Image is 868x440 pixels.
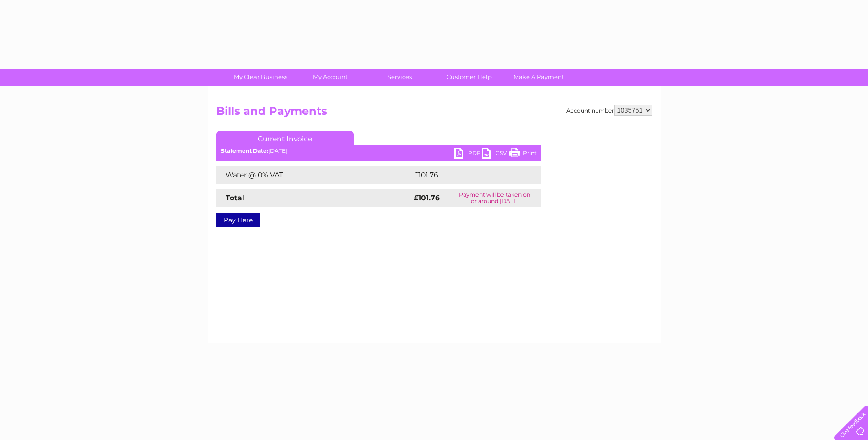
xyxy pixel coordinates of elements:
[566,105,652,116] div: Account number
[223,69,298,86] a: My Clear Business
[221,147,268,154] b: Statement Date:
[482,148,509,161] a: CSV
[362,69,437,86] a: Services
[216,148,541,154] div: [DATE]
[411,166,524,184] td: £101.76
[216,105,652,122] h2: Bills and Payments
[216,166,411,184] td: Water @ 0% VAT
[448,189,541,207] td: Payment will be taken on or around [DATE]
[292,69,368,86] a: My Account
[216,213,260,227] a: Pay Here
[216,131,354,145] a: Current Invoice
[431,69,507,86] a: Customer Help
[414,193,440,202] strong: £101.76
[501,69,577,86] a: Make A Payment
[226,193,244,202] strong: Total
[509,148,537,161] a: Print
[454,148,482,161] a: PDF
